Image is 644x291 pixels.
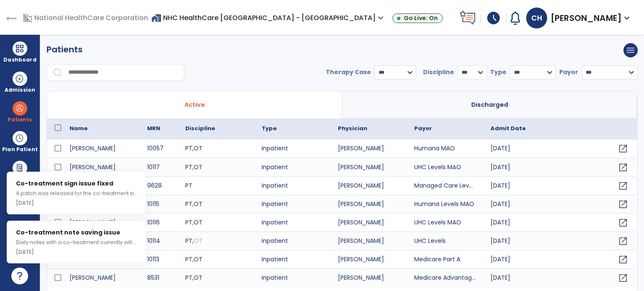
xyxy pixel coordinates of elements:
[551,12,622,24] h7: [PERSON_NAME]
[509,11,522,25] img: bell.svg
[8,117,32,122] span: Patients
[342,91,637,118] button: Discharged
[338,124,367,133] span: Physician
[330,158,407,176] div: [PERSON_NAME]
[618,181,628,191] span: open_in_new
[194,163,203,171] span: OT
[185,273,192,282] span: PT
[376,13,386,23] span: expand_more
[330,195,407,213] div: [PERSON_NAME]
[330,177,407,195] div: [PERSON_NAME]
[140,232,178,250] div: 10114
[526,5,632,31] button: CH[PERSON_NAME]expand_more
[194,218,203,227] span: OT
[185,273,203,282] span: ,
[62,269,140,287] div: [PERSON_NAME]
[68,64,179,80] input: Search Directory
[407,232,483,250] div: UHC Levels
[486,10,501,26] span: schedule
[407,177,483,195] div: Managed Care Levels
[483,232,559,250] div: [DATE]
[483,158,559,176] div: [DATE]
[185,144,192,152] span: PT
[185,237,203,245] span: ,
[407,195,483,213] div: Humana Levels MAO
[194,255,203,263] span: OT
[483,250,559,268] div: [DATE]
[7,15,16,20] img: logo.svg
[194,144,203,152] span: OT
[330,269,407,287] div: [PERSON_NAME]
[407,269,483,287] div: Medicare Advantage Levels
[483,269,559,287] div: [DATE]
[185,163,192,171] span: PT
[194,200,203,208] span: OT
[185,200,192,208] span: PT
[185,124,215,133] span: Discipline
[140,177,178,195] div: 9628
[254,214,330,232] div: Inpatient
[185,163,203,171] span: ,
[490,68,506,77] div: Type
[330,232,407,250] div: [PERSON_NAME]
[185,218,203,227] span: ,
[330,250,407,268] div: [PERSON_NAME]
[626,45,636,55] span: menu
[140,250,178,268] div: 10113
[559,68,578,77] div: Payor
[254,139,330,158] div: Inpatient
[151,13,386,23] span: NHC HealthCare [GEOGRAPHIC_DATA] - [GEOGRAPHIC_DATA]
[47,268,636,287] div: Press SPACE to select this row.
[185,181,192,190] span: PT
[254,250,330,268] div: Inpatient
[140,139,178,158] div: 10057
[460,10,476,25] img: Icon Feedback
[480,8,506,28] button: schedule
[622,13,632,23] span: expand_more
[330,139,407,158] div: [PERSON_NAME]
[47,213,636,232] div: Press SPACE to select this row.
[140,195,178,213] div: 10115
[262,124,277,133] span: Type
[5,88,35,93] span: Admission
[47,195,636,213] div: Press SPACE to select this row.
[491,124,526,133] span: Admit Date
[254,269,330,287] div: Inpatient
[618,236,628,246] span: open_in_new
[53,68,62,77] img: search.svg
[483,177,559,195] div: [DATE]
[618,199,628,209] span: open_in_new
[185,237,192,245] span: PT
[185,144,203,152] span: ,
[47,91,637,118] div: Basic example
[618,144,628,154] span: open_in_new
[185,200,203,208] span: ,
[47,91,342,118] button: Active
[414,124,432,133] span: Payor
[140,269,178,287] div: 8531
[47,139,636,158] div: Press SPACE to select this row.
[407,250,483,268] div: Medicare Part A
[254,232,330,250] div: Inpatient
[483,214,559,232] div: [DATE]
[254,158,330,176] div: Inpatient
[471,100,508,109] span: Discharged
[330,214,407,232] div: [PERSON_NAME]
[254,195,330,213] div: Inpatient
[147,124,160,133] span: MRN
[184,100,205,109] span: Active
[407,214,483,232] div: UHC Levels MAO
[185,218,192,227] span: PT
[618,218,628,228] span: open_in_new
[194,273,203,282] span: OT
[194,237,203,245] span: OT
[140,158,178,176] div: 10117
[151,13,161,23] span: home_work
[47,250,636,268] div: Press SPACE to select this row.
[2,147,38,152] span: Plan Patient
[47,43,83,56] h6: Patients
[618,255,628,265] span: open_in_new
[618,162,628,173] span: open_in_new
[3,57,36,62] span: Dashboard
[70,124,88,133] span: Name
